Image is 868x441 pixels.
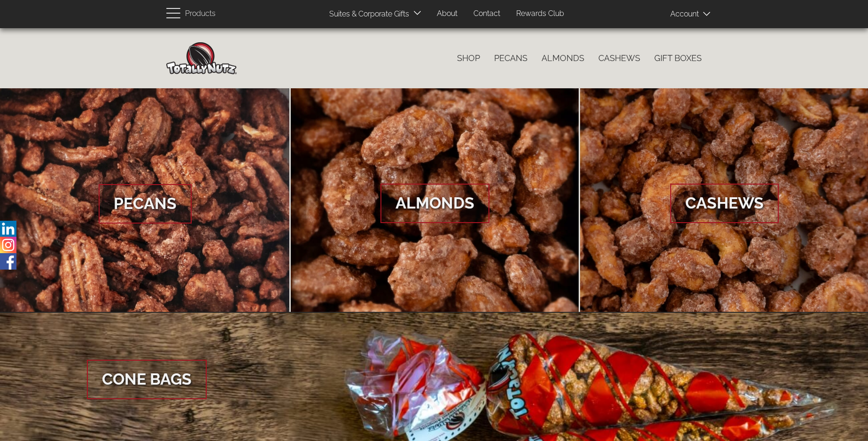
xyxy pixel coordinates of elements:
a: About [430,5,465,23]
a: Rewards Club [509,5,571,23]
a: Suites & Corporate Gifts [322,5,412,23]
span: Cone Bags [87,360,207,399]
a: Gift Boxes [647,48,709,68]
span: Cashews [670,184,779,223]
a: Almonds [535,48,591,68]
span: Products [185,7,216,21]
a: Shop [450,48,487,68]
a: Contact [466,5,507,23]
a: Cashews [591,48,647,68]
a: Pecans [487,48,535,68]
span: Pecans [99,184,192,224]
a: Almonds [291,88,579,313]
span: Almonds [380,184,489,223]
img: Home [166,42,237,74]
